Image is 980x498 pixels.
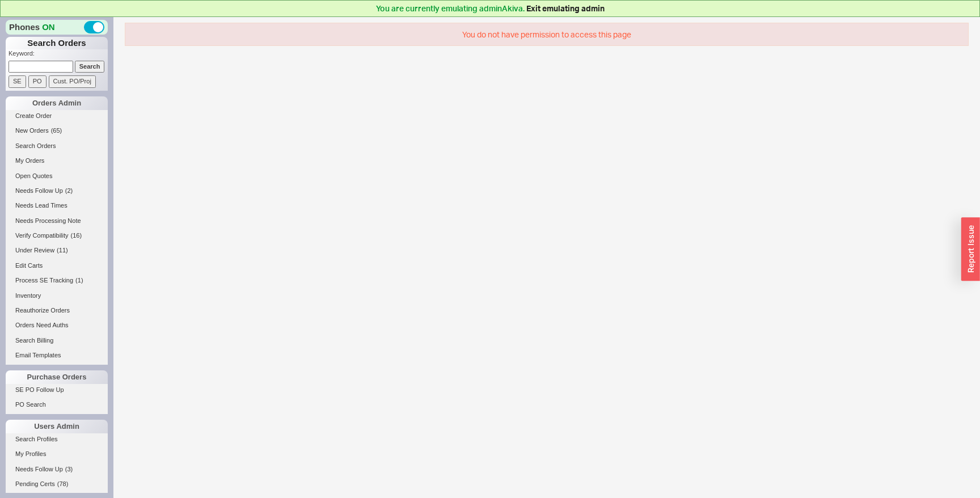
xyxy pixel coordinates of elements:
a: PO Search [6,399,108,411]
input: PO [28,75,47,87]
span: ( 78 ) [57,480,69,487]
a: Create Order [6,110,108,122]
span: ( 1 ) [75,277,83,284]
input: Cust. PO/Proj [49,75,96,87]
span: ( 65 ) [51,127,62,134]
div: Purchase Orders [6,370,108,384]
a: Needs Processing Note [6,215,108,227]
a: Orders Need Auths [6,319,108,331]
span: ( 3 ) [65,466,73,472]
div: Phones [6,20,108,35]
input: SE [9,75,26,87]
button: Exit emulating admin [526,3,605,14]
span: Pending Certs [15,480,55,487]
span: ( 11 ) [57,247,68,254]
span: Needs Follow Up [15,187,63,194]
span: ( 2 ) [65,187,73,194]
span: Needs Processing Note [15,217,81,224]
span: New Orders [15,127,49,134]
a: Pending Certs(78) [6,478,108,490]
p: Keyword: [9,49,108,61]
a: Process SE Tracking(1) [6,275,108,286]
div: You do not have permission to access this page [125,23,969,47]
a: Email Templates [6,349,108,361]
input: Search [75,61,105,73]
span: Under Review [15,247,54,254]
span: Verify Compatibility [15,232,69,239]
a: My Orders [6,155,108,167]
a: Reauthorize Orders [6,305,108,316]
div: Orders Admin [6,96,108,110]
a: Search Orders [6,140,108,152]
div: You are currently emulating admin Akiva . [3,3,977,14]
a: Search Profiles [6,433,108,445]
a: Open Quotes [6,170,108,182]
a: Under Review(11) [6,244,108,256]
a: SE PO Follow Up [6,384,108,396]
a: Needs Lead Times [6,200,108,212]
span: Process SE Tracking [15,277,73,284]
span: ( 16 ) [71,232,82,239]
a: Needs Follow Up(3) [6,463,108,475]
h1: Search Orders [6,37,108,49]
span: ON [42,21,55,33]
a: My Profiles [6,448,108,460]
div: Users Admin [6,420,108,433]
a: Needs Follow Up(2) [6,185,108,197]
a: Verify Compatibility(16) [6,230,108,242]
a: Inventory [6,290,108,302]
a: New Orders(65) [6,125,108,137]
a: Search Billing [6,335,108,347]
span: Needs Follow Up [15,466,63,472]
a: Edit Carts [6,260,108,272]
